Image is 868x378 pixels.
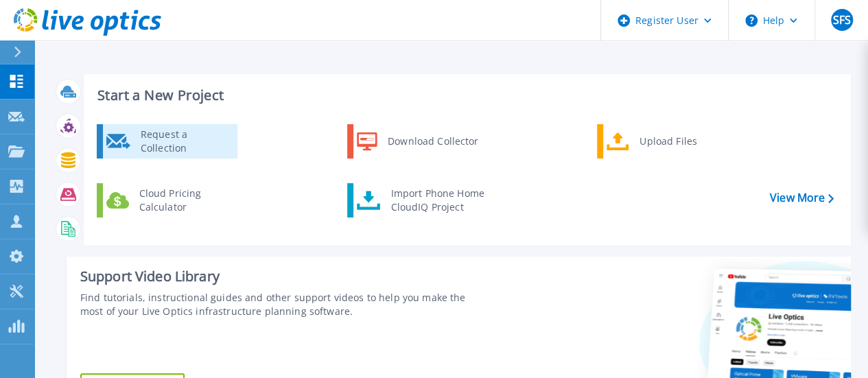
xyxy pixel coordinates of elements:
[384,187,491,214] div: Import Phone Home CloudIQ Project
[347,124,488,158] a: Download Collector
[132,187,234,214] div: Cloud Pricing Calculator
[770,191,834,204] a: View More
[832,14,850,25] span: SFS
[80,268,488,285] div: Support Video Library
[97,88,833,103] h3: Start a New Project
[597,124,738,158] a: Upload Files
[80,291,488,318] div: Find tutorials, instructional guides and other support videos to help you make the most of your L...
[134,128,234,155] div: Request a Collection
[97,124,237,158] a: Request a Collection
[381,128,484,155] div: Download Collector
[97,183,237,217] a: Cloud Pricing Calculator
[633,128,734,155] div: Upload Files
